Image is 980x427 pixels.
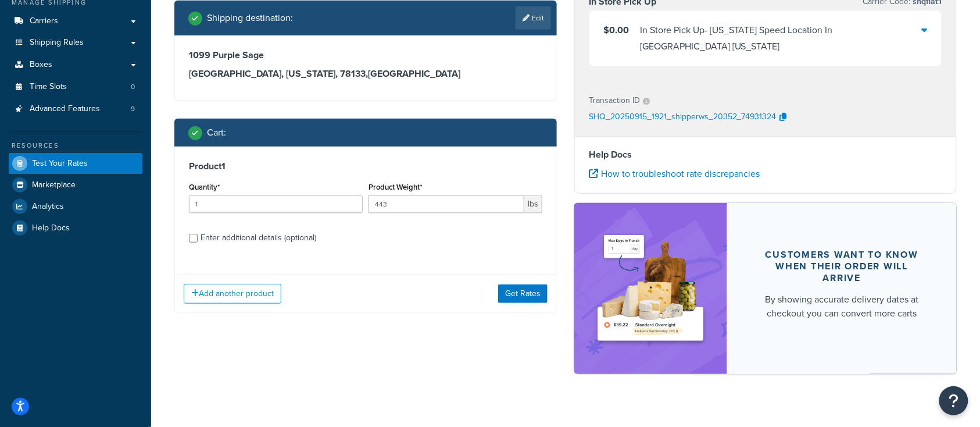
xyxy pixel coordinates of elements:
a: Boxes [9,54,142,76]
a: Help Docs [9,218,142,239]
span: $0.00 [603,23,629,37]
h3: Product 1 [189,161,542,172]
span: Marketplace [32,180,76,190]
span: lbs [524,195,542,213]
img: feature-image-ddt-36eae7f7280da8017bfb280eaccd9c446f90b1fe08728e4019434db127062ab4.png [592,220,710,357]
a: Advanced Features9 [9,98,142,120]
span: Shipping Rules [30,38,84,48]
span: 0 [131,82,135,92]
h2: Cart : [207,127,226,138]
label: Quantity* [189,183,220,191]
input: 0.0 [189,195,363,213]
label: Product Weight* [369,183,422,191]
h3: 1099 Purple Sage [189,49,542,61]
span: Time Slots [30,82,67,92]
a: How to troubleshoot rate discrepancies [589,167,760,180]
span: Boxes [30,60,52,70]
a: Edit [516,6,551,30]
button: Get Rates [498,284,548,303]
div: Enter additional details (optional) [201,230,316,246]
button: Open Resource Center [939,386,968,415]
button: Add another product [184,284,281,304]
span: Analytics [32,202,64,212]
li: Time Slots [9,76,142,98]
a: Shipping Rules [9,32,142,54]
span: Help Docs [32,223,70,233]
h3: [GEOGRAPHIC_DATA], [US_STATE], 78133 , [GEOGRAPHIC_DATA] [189,68,542,80]
p: Transaction ID [589,92,640,109]
h4: Help Docs [589,148,942,162]
div: In Store Pick Up - [US_STATE] Speed Location In [GEOGRAPHIC_DATA] [US_STATE] [640,22,922,55]
a: Time Slots0 [9,76,142,98]
span: Advanced Features [30,104,100,114]
span: 9 [131,104,135,114]
a: Marketplace [9,175,142,195]
div: By showing accurate delivery dates at checkout you can convert more carts [755,293,929,321]
a: Test Your Rates [9,153,142,174]
a: Analytics [9,196,142,217]
p: SHQ_20250915_1921_shipperws_20352_74931324 [589,109,777,126]
div: Resources [9,141,142,151]
input: Enter additional details (optional) [189,234,198,243]
li: Advanced Features [9,98,142,120]
h2: Shipping destination : [207,13,293,23]
span: Test Your Rates [32,159,88,169]
a: Carriers [9,10,142,32]
div: Customers want to know when their order will arrive [755,249,929,284]
span: Carriers [30,16,58,26]
input: 0.00 [369,195,524,213]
